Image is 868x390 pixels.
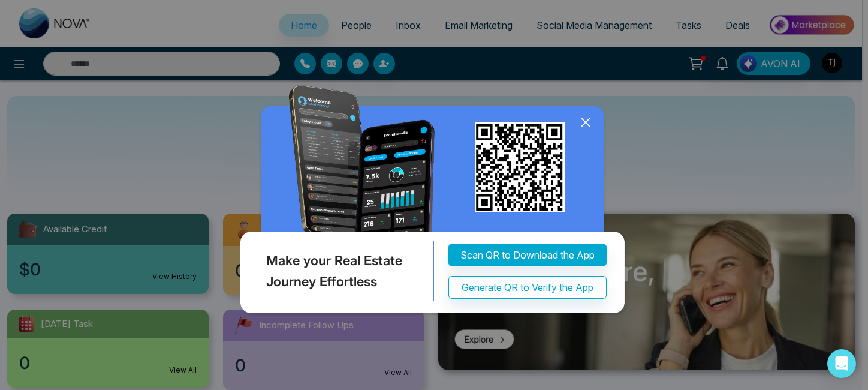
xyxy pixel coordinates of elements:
[475,122,565,212] img: qr_for_download_app.png
[827,349,856,378] div: Open Intercom Messenger
[237,85,631,319] img: QRModal
[237,241,434,301] div: Make your Real Estate Journey Effortless
[448,244,607,266] button: Scan QR to Download the App
[448,276,607,299] button: Generate QR to Verify the App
